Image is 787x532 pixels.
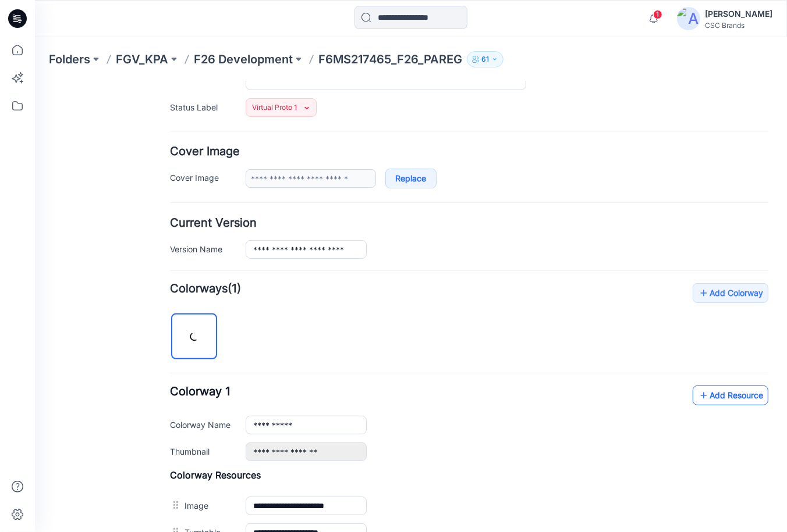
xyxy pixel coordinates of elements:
[135,200,193,214] strong: Colorways
[135,388,733,399] h4: Colorway Resources
[135,136,733,147] h4: Current Version
[135,337,199,349] label: Colorway Name
[350,87,402,107] a: Replace
[135,161,199,174] label: Version Name
[49,51,90,67] a: Folders
[193,200,206,214] span: (1)
[705,21,772,30] div: CSC Brands
[135,90,199,102] label: Cover Image
[318,51,462,67] p: F6MS217465_F26_PAREG
[135,303,196,317] span: Colorway 1
[135,363,199,376] label: Thumbnail
[653,10,662,19] span: 1
[677,7,700,30] img: avatar
[658,304,733,324] a: Add Resource
[150,444,199,457] label: Turntable
[481,53,489,66] p: 61
[150,417,199,430] label: Image
[194,51,293,67] a: F26 Development
[705,7,772,21] div: [PERSON_NAME]
[467,51,504,67] button: 61
[116,51,168,67] a: FGV_KPA
[35,81,787,532] iframe: edit-style
[658,202,733,222] a: Add Colorway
